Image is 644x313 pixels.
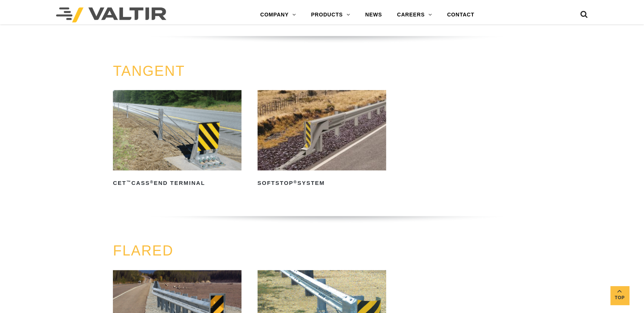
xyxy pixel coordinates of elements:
[258,177,386,189] h2: SoftStop System
[440,7,482,22] a: CONTACT
[126,180,131,184] sup: ™
[150,180,154,184] sup: ®
[258,90,386,170] img: SoftStop System End Terminal
[258,90,386,189] a: SoftStop®System
[56,7,166,22] img: Valtir
[253,7,303,22] a: COMPANY
[303,7,358,22] a: PRODUCTS
[358,7,389,22] a: NEWS
[389,7,440,22] a: CAREERS
[610,294,629,302] span: Top
[113,63,185,79] a: TANGENT
[293,180,297,184] sup: ®
[113,90,241,189] a: CET™CASS®End Terminal
[113,243,173,258] a: FLARED
[113,177,241,189] h2: CET CASS End Terminal
[610,286,629,305] a: Top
